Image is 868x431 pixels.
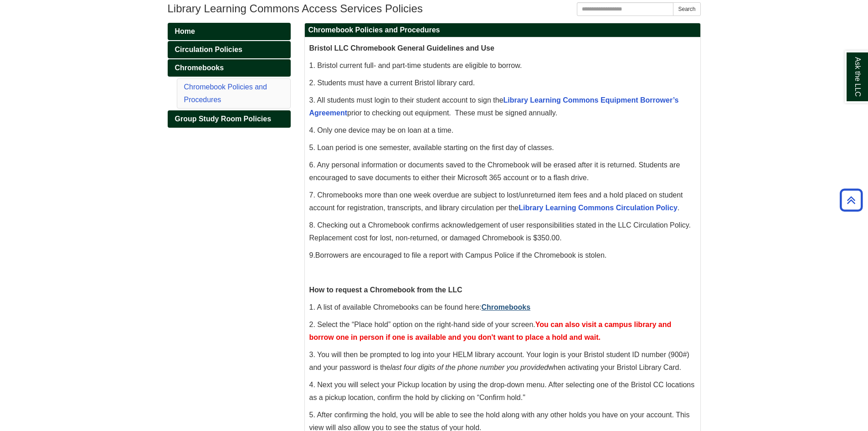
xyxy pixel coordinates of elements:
span: 4. Next you will select your Pickup location by using the drop-down menu. After selecting one of ... [309,381,695,401]
span: 1. Bristol current full- and part-time students are eligible to borrow. [309,62,522,69]
button: Search [673,2,700,16]
a: Back to Top [837,194,866,206]
span: 2. Students must have a current Bristol library card. [309,79,475,87]
span: Home [175,27,195,35]
span: 6. Any personal information or documents saved to the Chromebook will be erased after it is retur... [309,161,680,182]
a: Chromebooks [168,59,291,77]
strong: How to request a Chromebook from the LLC [309,286,462,294]
span: 8. Checking out a Chromebook confirms acknowledgement of user responsibilities stated in the LLC ... [309,221,691,242]
p: . [309,249,696,262]
a: Library Learning Commons Circulation Policy [519,204,678,212]
em: last four digits of the phone number you provided [390,363,548,371]
span: Circulation Policies [175,46,242,53]
span: 3. All students must login to their student account to sign the prior to checking out equipment. ... [309,96,679,117]
a: Circulation Policies [168,41,291,58]
a: Chromebook Policies and Procedures [184,83,267,104]
span: 1. A list of available Chromebooks can be found here: [309,303,531,311]
span: Borrowers are encouraged to file a report with Campus Police if the Chromebook is stolen. [315,251,606,259]
h2: Chromebook Policies and Procedures [305,23,700,37]
div: Guide Pages [168,23,291,128]
span: 4. Only one device may be on loan at a time. [309,126,454,134]
span: 9 [309,251,313,259]
a: Group Study Room Policies [168,110,291,128]
a: Chromebooks [482,303,531,311]
span: 2. Select the “Place hold” option on the right-hand side of your screen. [309,321,672,341]
span: Group Study Room Policies [175,115,272,123]
span: 5. Loan period is one semester, available starting on the first day of classes. [309,144,554,151]
h1: Library Learning Commons Access Services Policies [168,2,701,15]
span: 3. You will then be prompted to log into your HELM library account. Your login is your Bristol st... [309,351,689,371]
span: Bristol LLC Chromebook General Guidelines and Use [309,44,494,52]
span: Chromebooks [175,64,224,72]
span: 7. Chromebooks more than one week overdue are subject to lost/unreturned item fees and a hold pla... [309,191,683,212]
a: Home [168,23,291,40]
